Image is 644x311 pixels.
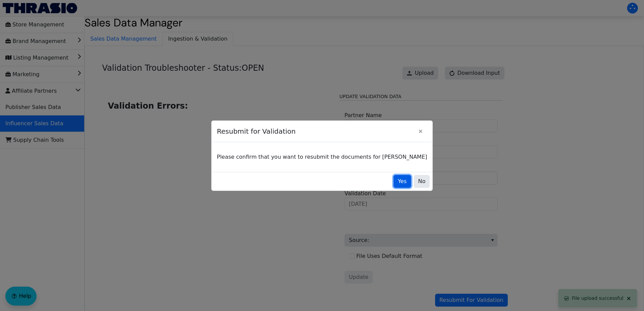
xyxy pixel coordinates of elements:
span: Yes [398,177,407,185]
button: No [414,175,430,188]
span: Resubmit for Validation [217,123,414,140]
span: No [418,177,426,185]
button: Close [414,125,427,138]
p: Please confirm that you want to resubmit the documents for [PERSON_NAME] [217,153,427,161]
button: Yes [393,175,411,188]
